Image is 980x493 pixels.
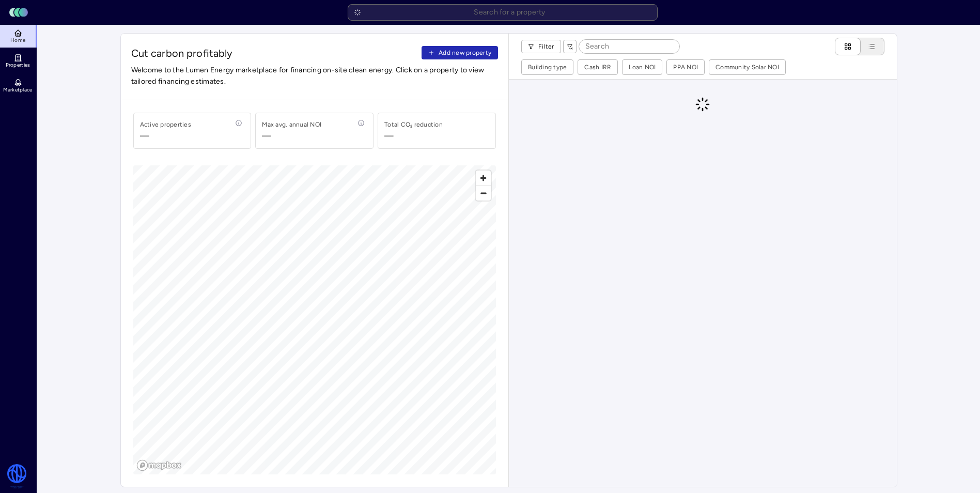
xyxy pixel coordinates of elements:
[384,119,443,130] div: Total CO₂ reduction
[140,119,191,130] div: Active properties
[522,60,573,74] button: Building type
[476,186,491,201] button: Zoom out
[384,130,394,142] div: —
[579,40,679,53] input: Search
[584,62,611,72] div: Cash IRR
[673,62,698,72] div: PPA NOI
[528,62,567,72] div: Building type
[3,87,32,93] span: Marketplace
[6,464,27,489] img: Watershed
[629,62,656,72] div: Loan NOI
[709,60,785,74] button: Community Solar NOI
[140,130,191,142] span: —
[623,60,662,74] button: Loan NOI
[348,4,658,21] input: Search for a property
[476,171,491,186] button: Zoom in
[850,38,884,55] button: List view
[133,165,496,474] canvas: Map
[262,119,321,130] div: Max avg. annual NOI
[667,60,704,74] button: PPA NOI
[538,41,554,52] span: Filter
[10,37,25,43] span: Home
[422,46,498,59] button: Add new property
[262,130,321,142] span: —
[715,62,779,72] div: Community Solar NOI
[521,40,561,53] button: Filter
[835,38,861,55] button: Cards view
[439,48,491,58] span: Add new property
[578,60,617,74] button: Cash IRR
[131,65,499,87] span: Welcome to the Lumen Energy marketplace for financing on-site clean energy. Click on a property t...
[131,46,418,60] span: Cut carbon profitably
[136,459,182,471] a: Mapbox logo
[6,62,30,68] span: Properties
